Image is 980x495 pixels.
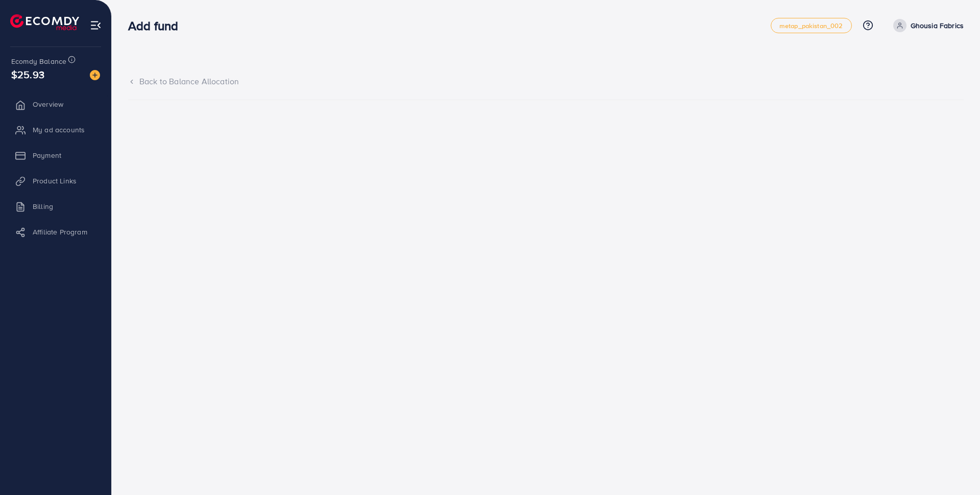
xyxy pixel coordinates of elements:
img: menu [90,19,102,31]
span: $25.93 [11,67,44,82]
span: metap_pakistan_002 [779,22,843,29]
h3: Add fund [128,18,186,33]
div: Back to Balance Allocation [128,76,964,87]
img: image [90,70,100,80]
img: logo [10,14,79,30]
p: Ghousia Fabrics [911,19,964,32]
a: Ghousia Fabrics [889,19,964,32]
span: Ecomdy Balance [11,56,66,66]
a: metap_pakistan_002 [771,18,852,33]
